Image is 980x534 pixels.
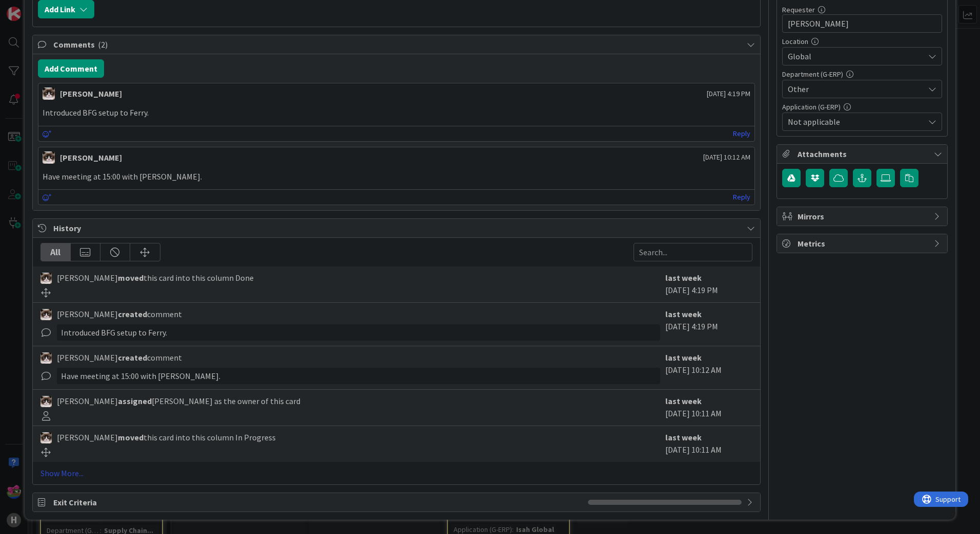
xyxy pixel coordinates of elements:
[782,71,942,78] div: Department (G-ERP)
[57,324,660,341] div: Introduced BFG setup to Ferry.
[60,87,122,100] div: [PERSON_NAME]
[782,103,942,110] div: Application (G-ERP)
[53,38,742,51] span: Comments
[118,396,152,406] b: assigned
[40,432,52,443] img: Kv
[40,467,752,479] a: Show More...
[798,237,929,250] span: Metrics
[43,151,55,164] img: Kv
[53,222,742,234] span: History
[733,127,750,140] a: Reply
[60,151,122,164] div: [PERSON_NAME]
[798,210,929,222] span: Mirrors
[665,395,752,420] div: [DATE] 10:11 AM
[665,308,752,341] div: [DATE] 4:19 PM
[57,431,276,443] span: [PERSON_NAME] this card into this column In Progress
[57,368,660,384] div: Have meeting at 15:00 with [PERSON_NAME].
[22,2,47,14] span: Support
[118,352,147,363] b: created
[788,116,924,128] span: Not applicable
[98,39,108,50] span: ( 2 )
[40,396,52,407] img: Kv
[118,432,144,442] b: moved
[41,243,71,261] div: All
[57,395,300,407] span: [PERSON_NAME] [PERSON_NAME] as the owner of this card
[57,351,182,364] span: [PERSON_NAME] comment
[57,308,182,320] span: [PERSON_NAME] comment
[798,148,929,160] span: Attachments
[665,351,752,384] div: [DATE] 10:12 AM
[782,5,815,14] label: Requester
[40,352,52,364] img: Kv
[782,38,942,45] div: Location
[57,272,254,284] span: [PERSON_NAME] this card into this column Done
[43,171,750,183] p: Have meeting at 15:00 with [PERSON_NAME].
[43,87,55,100] img: Kv
[665,396,702,406] b: last week
[665,431,752,457] div: [DATE] 10:11 AM
[53,496,583,508] span: Exit Criteria
[665,432,702,442] b: last week
[665,352,702,363] b: last week
[38,59,104,78] button: Add Comment
[788,83,924,95] span: Other
[118,273,144,283] b: moved
[703,152,750,163] span: [DATE] 10:12 AM
[707,88,750,99] span: [DATE] 4:19 PM
[43,107,750,119] p: Introduced BFG setup to Ferry.
[634,243,752,261] input: Search...
[665,272,752,297] div: [DATE] 4:19 PM
[788,50,924,62] span: Global
[40,309,52,320] img: Kv
[40,273,52,284] img: Kv
[733,191,750,204] a: Reply
[118,309,147,319] b: created
[665,309,702,319] b: last week
[665,273,702,283] b: last week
